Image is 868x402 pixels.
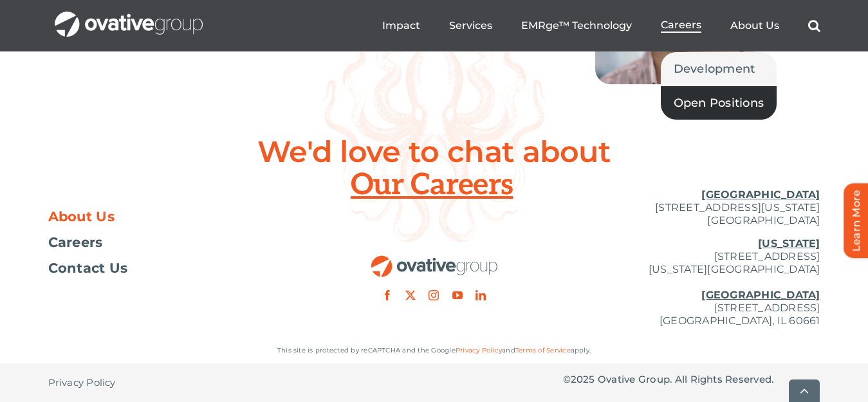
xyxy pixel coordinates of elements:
[661,19,701,33] a: Careers
[48,210,115,223] span: About Us
[405,290,416,300] a: twitter
[55,10,203,23] a: OG_Full_horizontal_WHT
[48,363,116,402] a: Privacy Policy
[563,237,820,327] p: [STREET_ADDRESS] [US_STATE][GEOGRAPHIC_DATA] [STREET_ADDRESS] [GEOGRAPHIC_DATA], IL 60661
[701,289,820,301] u: [GEOGRAPHIC_DATA]
[808,19,820,32] a: Search
[48,210,306,223] a: About Us
[661,52,777,86] a: Development
[674,94,764,112] span: Open Positions
[661,19,701,32] span: Careers
[571,373,595,385] span: 2025
[563,373,820,386] p: © Ovative Group. All Rights Reserved.
[48,210,306,275] nav: Footer Menu
[382,5,820,46] nav: Menu
[730,19,779,32] a: About Us
[758,237,820,250] u: [US_STATE]
[449,19,492,32] a: Services
[452,290,463,300] a: youtube
[48,344,820,357] p: This site is protected by reCAPTCHA and the Google and apply.
[48,262,128,275] span: Contact Us
[521,19,632,32] a: EMRge™ Technology
[382,290,392,300] a: facebook
[456,346,502,354] a: Privacy Policy
[429,290,439,300] a: instagram
[48,363,306,402] nav: Footer - Privacy Policy
[48,262,306,275] a: Contact Us
[476,290,486,300] a: linkedin
[563,188,820,227] p: [STREET_ADDRESS][US_STATE] [GEOGRAPHIC_DATA]
[370,254,499,266] a: OG_Full_horizontal_RGB
[701,188,820,201] u: [GEOGRAPHIC_DATA]
[48,376,116,389] span: Privacy Policy
[674,60,755,78] span: Development
[515,346,571,354] a: Terms of Service
[48,236,306,249] a: Careers
[661,86,777,120] a: Open Positions
[48,236,103,249] span: Careers
[382,19,420,32] a: Impact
